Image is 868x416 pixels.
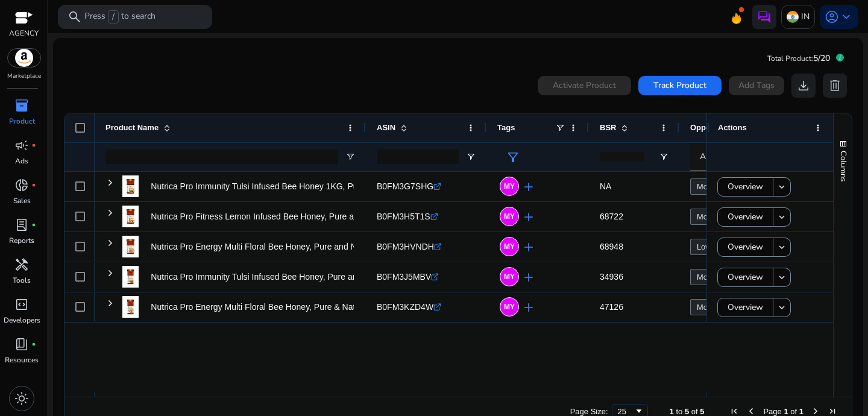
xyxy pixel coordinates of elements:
span: 5 [700,407,704,416]
span: book_4 [14,337,29,351]
span: add [521,240,536,254]
span: campaign [14,138,29,153]
mat-icon: keyboard_arrow_down [776,181,787,192]
div: Last Page [828,406,837,416]
span: 1 [670,407,674,416]
p: Sales [13,195,31,206]
span: BSR [600,123,616,132]
span: fiber_manual_record [31,342,36,347]
img: 41dsTDVV8OL._SX38_SY50_CR,0,0,38,50_.jpg [122,296,139,318]
p: Nutrica Pro Energy Multi Floral Bee Honey, Pure and Natural,... [151,235,387,259]
button: Track Product [638,76,722,95]
span: 68948 [600,242,623,251]
p: Developers [4,315,40,326]
mat-icon: keyboard_arrow_down [776,272,787,283]
button: Overview [717,268,773,287]
button: Overview [717,207,773,227]
span: Track Product [653,79,706,92]
span: 5/20 [813,52,830,64]
div: Page Size: [570,407,608,416]
button: download [791,74,816,98]
button: Open Filter Menu [466,152,476,162]
span: donut_small [14,178,29,192]
img: 41DJbYhcVeL._SX38_SY50_CR,0,0,38,50_.jpg [122,236,139,257]
div: Previous Page [746,406,756,416]
span: keyboard_arrow_down [839,10,854,24]
span: ASIN [377,123,395,132]
button: Open Filter Menu [345,152,355,162]
span: NA [600,181,611,191]
span: 34936 [600,272,623,282]
span: Overview [728,265,763,289]
img: 41FlEVPGgQL._SX38_SY50_CR,0,0,38,50_.jpg [122,206,139,227]
span: lab_profile [14,218,29,232]
p: Tools [13,275,31,286]
span: MY [504,303,515,310]
p: Nutrica Pro Fitness Lemon Infused Bee Honey, Pure and Natural,... [151,204,402,229]
img: 414PH6oOJeL._SX38_SY50_CR,0,0,38,50_.jpg [122,266,139,288]
p: Nutrica Pro Immunity Tulsi Infused Bee Honey 1KG, Pure and Natural,... [151,174,420,199]
span: Tags [497,123,515,132]
a: Moderate - High [690,269,758,285]
button: Overview [717,298,773,317]
span: 68722 [600,212,623,221]
a: Moderate - High [690,178,758,195]
span: B0FM3J5MBV [377,272,431,282]
span: add [521,300,536,315]
span: Opportunity Score [690,123,753,132]
span: B0FM3HVNDH [377,242,434,251]
span: 1 [784,407,788,416]
button: Overview [717,238,773,257]
img: in.svg [787,11,799,23]
span: fiber_manual_record [31,183,36,188]
span: add [521,270,536,285]
p: IN [801,6,810,27]
span: Product Name [105,123,159,132]
span: B0FM3G7SHG [377,181,433,191]
span: download [796,78,811,93]
mat-icon: keyboard_arrow_down [776,212,787,222]
span: add [521,180,536,194]
div: Next Page [811,406,820,416]
span: MY [504,243,515,250]
span: handyman [14,257,29,272]
div: 25 [618,407,634,416]
span: Total Product: [767,54,813,63]
img: 414mR4GlbXL._SX38_SY50_CR,0,0,38,50_.jpg [122,175,139,197]
img: amazon.svg [8,49,40,67]
span: fiber_manual_record [31,222,36,227]
p: Ads [15,156,28,166]
input: Product Name Filter Input [105,150,338,164]
span: Page [763,407,781,416]
p: Nutrica Pro Immunity Tulsi Infused Bee Honey, Pure and Natural,... [151,265,400,289]
div: First Page [729,406,739,416]
a: Moderate - High [690,299,758,315]
span: inventory_2 [14,98,29,113]
p: AGENCY [9,28,39,39]
button: Open Filter Menu [659,152,668,162]
span: Overview [728,235,763,259]
span: MY [504,213,515,220]
p: Press to search [84,10,156,24]
span: / [108,10,119,24]
p: Marketplace [7,72,41,81]
p: Product [9,116,35,127]
mat-icon: keyboard_arrow_down [776,302,787,313]
p: Resources [5,355,39,365]
span: account_circle [825,10,839,24]
span: Overview [728,204,763,229]
p: Nutrica Pro Energy Multi Floral Bee Honey, Pure & Natural, No... [151,295,392,320]
span: code_blocks [14,297,29,312]
span: B0FM3H5T1S [377,212,430,221]
button: Overview [717,177,773,197]
a: Moderate - High [690,209,758,225]
span: to [676,407,682,416]
mat-icon: keyboard_arrow_down [776,242,787,253]
span: Actions [718,123,747,132]
span: Overview [728,295,763,320]
span: add [521,210,536,224]
span: Columns [838,151,849,181]
p: Reports [9,235,34,246]
span: Overview [728,174,763,199]
span: 47126 [600,302,623,312]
